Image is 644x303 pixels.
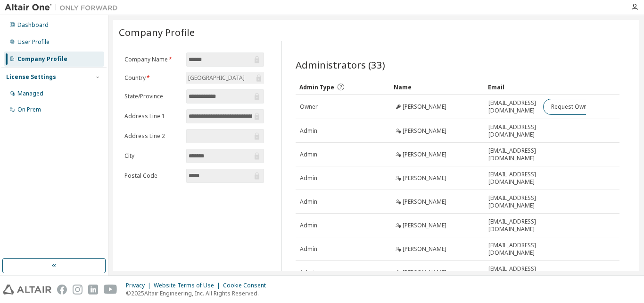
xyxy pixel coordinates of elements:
[17,106,41,113] div: On Prem
[223,282,272,289] div: Cookie Consent
[394,79,480,95] div: Name
[300,245,317,253] span: Admin
[488,242,536,257] span: [EMAIL_ADDRESS][DOMAIN_NAME]
[296,58,385,71] span: Administrators (33)
[104,285,117,294] img: youtube.svg
[300,127,317,135] span: Admin
[488,99,536,114] span: [EMAIL_ADDRESS][DOMAIN_NAME]
[119,26,195,39] span: Company Profile
[17,38,50,46] div: User Profile
[6,73,56,81] div: License Settings
[73,285,83,294] img: instagram.svg
[403,269,446,277] span: [PERSON_NAME]
[403,103,446,111] span: [PERSON_NAME]
[488,171,536,186] span: [EMAIL_ADDRESS][DOMAIN_NAME]
[300,198,317,206] span: Admin
[299,83,334,91] span: Admin Type
[403,127,446,135] span: [PERSON_NAME]
[187,73,246,83] div: [GEOGRAPHIC_DATA]
[5,3,123,12] img: Altair One
[126,289,272,297] p: © 2025 Altair Engineering, Inc. All Rights Reserved.
[124,74,181,82] label: Country
[488,194,536,209] span: [EMAIL_ADDRESS][DOMAIN_NAME]
[488,218,536,233] span: [EMAIL_ADDRESS][DOMAIN_NAME]
[403,151,446,158] span: [PERSON_NAME]
[154,282,223,289] div: Website Terms of Use
[17,21,49,29] div: Dashboard
[186,72,264,84] div: [GEOGRAPHIC_DATA]
[88,285,98,294] img: linkedin.svg
[300,103,318,111] span: Owner
[124,113,181,120] label: Address Line 1
[17,90,43,97] div: Managed
[300,269,317,277] span: Admin
[543,99,623,115] button: Request Owner Change
[403,245,446,253] span: [PERSON_NAME]
[57,285,67,294] img: facebook.svg
[488,123,536,139] span: [EMAIL_ADDRESS][DOMAIN_NAME]
[124,56,181,63] label: Company Name
[17,55,67,63] div: Company Profile
[488,79,535,95] div: Email
[124,172,181,180] label: Postal Code
[300,151,317,158] span: Admin
[300,174,317,182] span: Admin
[124,93,181,100] label: State/Province
[403,198,446,206] span: [PERSON_NAME]
[403,222,446,229] span: [PERSON_NAME]
[124,152,181,160] label: City
[403,174,446,182] span: [PERSON_NAME]
[300,222,317,229] span: Admin
[488,265,536,280] span: [EMAIL_ADDRESS][DOMAIN_NAME]
[3,285,51,294] img: altair_logo.svg
[124,132,181,140] label: Address Line 2
[488,147,536,162] span: [EMAIL_ADDRESS][DOMAIN_NAME]
[126,282,154,289] div: Privacy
